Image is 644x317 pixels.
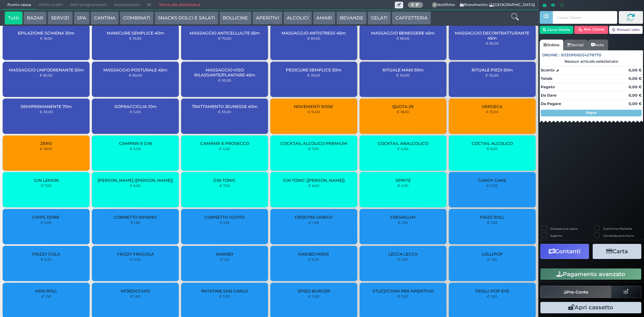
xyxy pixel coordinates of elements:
span: Ordine : [542,52,560,58]
small: € 4,50 [219,147,230,151]
span: CORNETTO VUOTO [205,215,245,220]
button: ALCOLICI [283,11,312,25]
small: € 1,00 [487,294,497,298]
button: BEVANDE [336,11,367,25]
small: € 60,00 [129,73,142,77]
button: SNACKS DOLCI E SALATI [155,11,218,25]
small: € 70,00 [218,36,231,40]
small: € 5,00 [130,110,141,114]
span: CAMPARI E PROSECCO [200,141,249,146]
span: MASSAGGIO LINFODRENANTE 50m [9,67,84,72]
a: Servizi [563,40,587,50]
span: STUZZICHINI PER APERITIVO [372,288,434,294]
small: € 1,80 [130,220,141,224]
small: € 15,00 [486,110,498,114]
span: FRIZZY COLA [32,252,60,257]
small: € 6,00 [308,183,319,188]
button: CANTINA [91,11,119,25]
span: 101359106324276770 [561,52,601,58]
span: MASSAGGIO BENESSERE 45m [371,31,435,36]
small: € 1,00 [130,294,141,298]
span: MINI ROLL [35,288,57,294]
strong: Da Pagare [541,101,561,106]
span: MASSAGGIO ANTISTRESS 45m [281,31,346,36]
span: TRATTAMENTO JEUNESSE 40m [192,104,258,109]
div: Nessun articolo selezionato [540,59,643,64]
small: € 1,50 [487,257,497,261]
button: Cerca Cliente [540,26,574,34]
span: RITUALE PIEDI 50m [472,67,513,72]
span: QUOTA 29 [392,104,414,109]
small: € 0,20 [487,183,498,188]
span: FRIZZ ROLL [480,215,504,220]
span: SOPRACCIGLIA 10m [114,104,157,109]
span: SEMIPERMANENTE 70m [20,104,72,109]
small: € 16,00 [40,36,52,40]
span: MASSAGGIO ANTICELLULITE 55m [190,31,260,36]
span: CAMPARI E GIN [119,141,152,146]
span: EPILAZIONE SCHIENA 30m [18,31,74,36]
small: € 4,00 [397,147,409,151]
span: HARIBO MINIS [298,252,329,257]
span: Ultimi ordini [35,0,66,10]
button: Pagamento avanzato [540,268,641,280]
span: Impostazioni [111,0,143,10]
span: COCKTAIL ALCOLICO PREMIUM [280,141,347,146]
button: APERITIVI [253,11,282,25]
span: GIN LEMON [34,178,59,183]
span: ZERO [40,141,52,146]
button: BOLLICINE [219,11,251,25]
small: € 65,00 [396,36,410,40]
small: € 7,00 [308,147,319,151]
small: € 6,00 [130,183,141,188]
small: € 2,00 [397,257,409,261]
small: € 1,50 [41,294,51,298]
small: € 1,50 [220,220,230,224]
strong: 0,00 € [629,76,642,81]
input: Codice Cliente [553,11,617,24]
small: € 55,00 [218,110,231,114]
small: € 0,25 [308,257,319,261]
small: € 25,00 [307,73,320,77]
span: GIN TONIC ([PERSON_NAME]) [283,178,345,183]
span: PATATINE SAN CARLO [201,288,248,294]
span: NOVEMENTI ROSE' [294,104,334,109]
span: TROLLI POP EYE [475,288,509,294]
small: € 1,00 [487,220,497,224]
span: Ritiri programmati [66,0,110,10]
a: Note [587,40,608,50]
span: MANICURE SEMPLICE 40m [107,31,164,36]
button: Rimuovi tutto [609,26,643,34]
span: LOLLIPOP [482,252,503,257]
small: € 2,00 [308,294,319,298]
strong: Sconto [541,67,554,73]
span: HARIBO [216,252,233,257]
small: € 1,50 [220,257,230,261]
button: GELATI [368,11,391,25]
button: Apri cassetto [540,302,641,313]
span: GIN TONIC [213,178,236,183]
span: FRIZZY FRAGOLA [117,252,154,257]
small: € 7,00 [41,183,52,188]
button: BAZAR [23,11,47,25]
button: CAFFETTERIA [392,11,431,25]
span: COCKTAIL ANALCOLICO [378,141,428,146]
small: € 0,20 [41,257,52,261]
span: CANDY CAKE [478,178,506,183]
span: CHIPS DORE' [32,215,60,220]
button: Carta [593,244,641,259]
label: Scontrino Parlante [603,226,632,231]
a: Ordine [540,40,563,50]
span: MORDICCHIO [121,288,150,294]
button: Pre-Conto [540,286,611,298]
strong: Da Dare [541,93,556,98]
span: FRESHGUM [390,215,416,220]
span: PEDICURE SEMPLICE 50m [286,67,341,72]
label: Asporto [550,233,562,238]
span: CROSTINI DORATI [295,215,333,220]
small: € 20,00 [396,73,410,77]
button: SERVIZI [48,11,72,25]
span: LECCA LECCA [388,252,418,257]
small: € 65,00 [486,41,499,45]
button: AMARI [313,11,335,25]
